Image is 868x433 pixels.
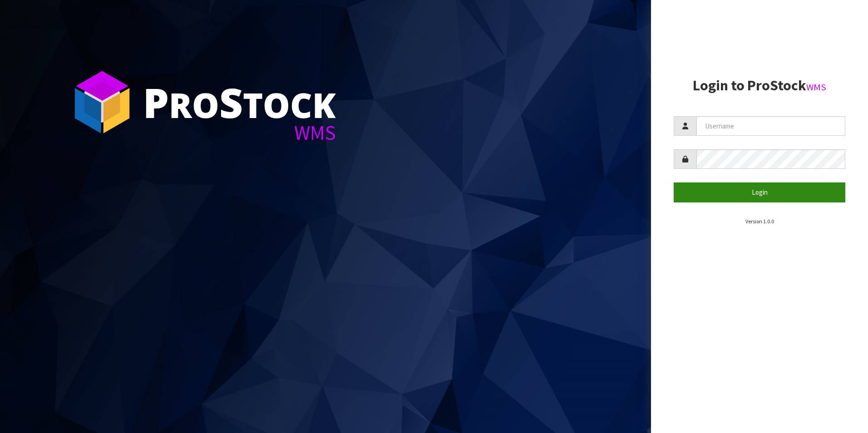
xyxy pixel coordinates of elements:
[696,116,845,136] input: Username
[143,123,336,143] div: WMS
[674,182,845,202] button: Login
[674,78,845,93] h2: Login to ProStock
[143,82,336,123] div: ro tock
[68,68,136,136] img: ProStock Cube
[143,74,169,130] span: P
[806,81,826,93] small: WMS
[219,74,243,130] span: S
[745,218,774,225] small: Version 1.0.0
